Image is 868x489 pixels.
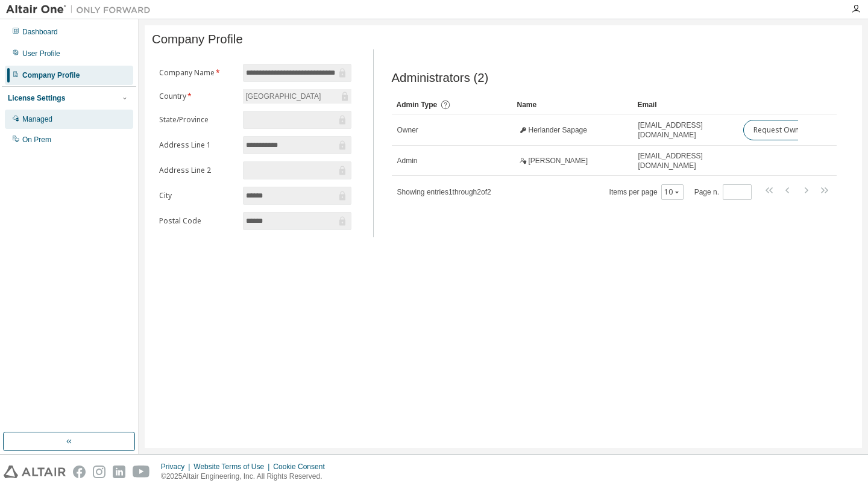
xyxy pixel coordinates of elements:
[397,125,418,135] span: Owner
[159,191,236,201] label: City
[22,114,52,124] div: Managed
[22,135,51,145] div: On Prem
[113,466,125,478] img: linkedin.svg
[397,101,438,109] span: Admin Type
[152,33,243,46] span: Company Profile
[743,120,845,140] button: Request Owner Change
[392,71,489,85] span: Administrators (2)
[133,466,150,478] img: youtube.svg
[159,68,236,78] label: Company Name
[638,151,733,170] span: [EMAIL_ADDRESS][DOMAIN_NAME]
[159,115,236,125] label: State/Province
[664,187,681,197] button: 10
[397,188,491,196] span: Showing entries 1 through 2 of 2
[529,125,587,135] span: Herlander Sapage
[243,89,351,104] div: [GEOGRAPHIC_DATA]
[161,462,193,472] div: Privacy
[529,156,588,166] span: [PERSON_NAME]
[159,92,236,101] label: Country
[273,462,332,472] div: Cookie Consent
[638,95,734,114] div: Email
[159,216,236,226] label: Postal Code
[22,49,60,58] div: User Profile
[161,472,332,482] p: © 2025 Altair Engineering, Inc. All Rights Reserved.
[638,120,733,140] span: [EMAIL_ADDRESS][DOMAIN_NAME]
[6,4,157,16] img: Altair One
[22,27,58,37] div: Dashboard
[159,140,236,150] label: Address Line 1
[193,462,273,472] div: Website Terms of Use
[4,466,66,478] img: altair_logo.svg
[8,93,65,103] div: License Settings
[609,184,684,200] span: Items per page
[159,166,236,175] label: Address Line 2
[73,466,86,478] img: facebook.svg
[93,466,105,478] img: instagram.svg
[694,184,752,200] span: Page n.
[517,95,628,114] div: Name
[22,70,80,80] div: Company Profile
[244,90,322,103] div: [GEOGRAPHIC_DATA]
[397,156,418,166] span: Admin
